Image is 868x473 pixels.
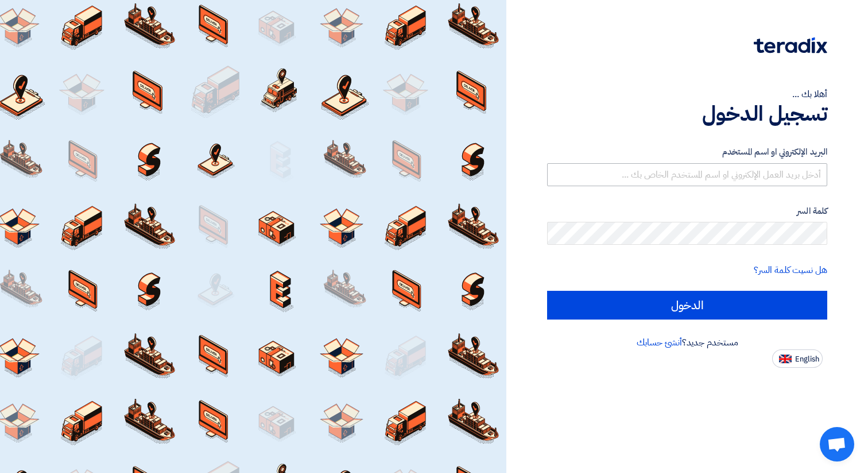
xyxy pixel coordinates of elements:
a: هل نسيت كلمة السر؟ [754,263,827,277]
input: الدخول [547,291,827,320]
span: English [795,355,819,363]
img: Teradix logo [754,37,827,53]
label: كلمة السر [547,205,827,218]
button: English [772,349,823,368]
div: مستخدم جديد؟ [547,336,827,349]
h1: تسجيل الدخول [547,101,827,126]
div: Open chat [820,427,854,462]
a: أنشئ حسابك [637,336,682,349]
img: en-US.png [779,355,792,363]
input: أدخل بريد العمل الإلكتروني او اسم المستخدم الخاص بك ... [547,163,827,186]
div: أهلا بك ... [547,87,827,101]
label: البريد الإلكتروني او اسم المستخدم [547,145,827,159]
